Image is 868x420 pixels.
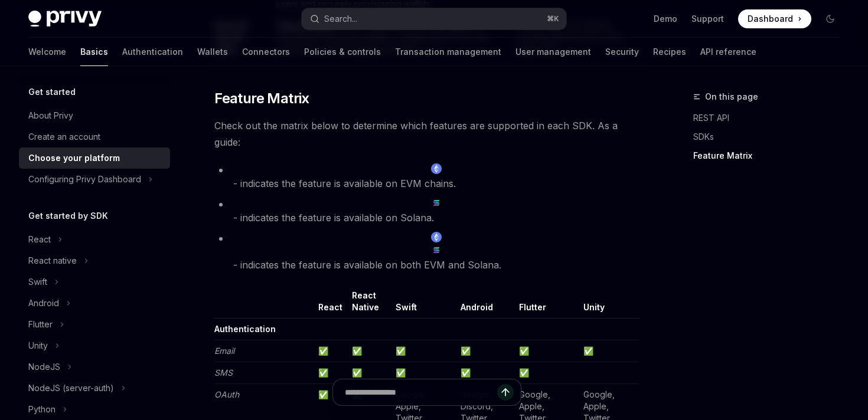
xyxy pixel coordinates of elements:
h5: Get started [28,85,76,99]
button: Toggle Flutter section [19,314,170,335]
img: solana.png [431,245,442,255]
a: REST API [693,109,849,127]
a: Policies & controls [304,38,381,66]
a: SDKs [693,127,849,146]
div: Unity [28,339,48,353]
td: ✅ [391,362,456,383]
a: Security [605,38,639,66]
th: React Native [347,290,391,319]
th: Unity [579,290,639,319]
a: Choose your platform [19,147,170,169]
td: ✅ [314,362,347,383]
div: Choose your platform [28,151,120,165]
em: Email [214,346,234,356]
td: ✅ [347,340,391,362]
li: - indicates the feature is available on EVM chains. [214,162,639,192]
div: Swift [28,275,47,289]
li: - indicates the feature is available on Solana. [214,196,639,226]
a: Feature Matrix [693,146,849,165]
div: About Privy [28,109,73,123]
em: SMS [214,367,233,378]
td: ✅ [391,340,456,362]
input: Ask a question... [345,379,497,405]
a: Connectors [242,38,290,66]
img: solana.png [431,198,442,208]
th: Swift [391,290,456,319]
button: Toggle React native section [19,250,170,271]
td: ✅ [579,340,639,362]
th: React [314,290,347,319]
a: Recipes [653,38,686,66]
td: ✅ [314,340,347,362]
a: User management [515,38,591,66]
div: Flutter [28,317,53,332]
span: Feature Matrix [214,89,309,108]
a: Support [691,13,724,25]
td: ✅ [456,362,514,383]
span: ⌘ K [547,14,559,24]
td: ✅ [514,340,579,362]
h5: Get started by SDK [28,209,108,223]
button: Toggle NodeJS (server-auth) section [19,378,170,399]
span: Check out the matrix below to determine which features are supported in each SDK. As a guide: [214,117,639,150]
span: On this page [705,90,758,104]
div: React native [28,254,77,268]
button: Toggle Swift section [19,271,170,293]
div: NodeJS (server-auth) [28,381,114,395]
a: API reference [700,38,756,66]
img: ethereum.png [431,232,442,242]
a: Welcome [28,38,66,66]
th: Flutter [514,290,579,319]
a: Basics [80,38,108,66]
button: Open search [302,8,566,29]
div: Configuring Privy Dashboard [28,172,141,186]
div: NodeJS [28,360,60,374]
span: Dashboard [748,13,793,25]
button: Toggle NodeJS section [19,356,170,378]
a: Demo [654,13,677,25]
button: Toggle Unity section [19,335,170,356]
strong: Authentication [214,324,276,334]
img: ethereum.png [431,163,442,174]
th: Android [456,290,514,319]
div: Search... [324,12,357,26]
a: Transaction management [395,38,501,66]
div: Create an account [28,130,100,144]
div: Android [28,296,59,310]
button: Toggle dark mode [821,9,840,28]
li: - indicates the feature is available on both EVM and Solana. [214,231,639,273]
div: React [28,232,51,247]
img: dark logo [28,11,102,27]
td: ✅ [456,340,514,362]
td: ✅ [347,362,391,383]
a: Authentication [122,38,183,66]
button: Toggle Python section [19,399,170,420]
button: Send message [497,384,514,401]
button: Toggle Android section [19,293,170,314]
a: Dashboard [738,9,811,28]
button: Toggle React section [19,229,170,250]
a: Create an account [19,126,170,147]
a: About Privy [19,105,170,126]
div: Python [28,402,56,416]
a: Wallets [197,38,228,66]
td: ✅ [514,362,579,383]
button: Toggle Configuring Privy Dashboard section [19,169,170,190]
